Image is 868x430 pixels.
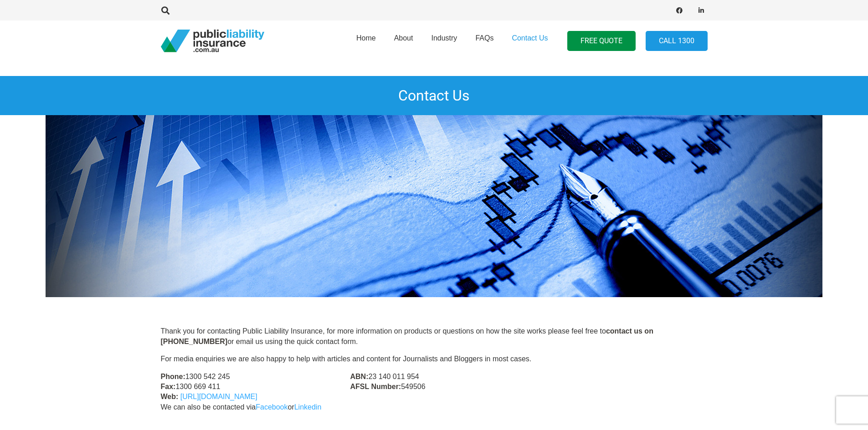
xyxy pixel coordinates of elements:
a: Call 1300 [646,31,708,51]
span: Home [356,34,376,42]
a: FAQs [466,18,503,64]
a: FREE QUOTE [567,31,636,51]
a: pli_logotransparent [161,30,264,52]
span: Contact Us [512,34,548,42]
p: For media enquiries we are also happy to help with articles and content for Journalists and Blogg... [161,354,708,364]
strong: Fax: [161,383,176,390]
span: About [394,34,413,42]
a: LinkedIn [695,4,708,17]
a: About [385,18,422,64]
span: FAQs [475,34,493,42]
a: [URL][DOMAIN_NAME] [180,393,257,400]
a: Search [157,6,175,15]
strong: AFSL Number: [350,383,401,390]
strong: Web: [161,393,179,400]
img: Premium Funding Insurance [46,115,822,297]
a: Linkedin [294,403,322,411]
span: Industry [431,34,457,42]
a: Industry [422,18,466,64]
a: Facebook [673,4,686,17]
strong: ABN: [350,373,368,380]
p: Thank you for contacting Public Liability Insurance, for more information on products or question... [161,326,708,347]
strong: Phone: [161,373,185,380]
p: 1300 542 245 1300 669 411 [161,372,329,402]
a: Facebook [256,403,288,411]
p: We can also be contacted via or [161,402,708,412]
a: Contact Us [503,18,557,64]
p: 23 140 011 954 549506 [350,372,518,392]
strong: contact us on [PHONE_NUMBER] [161,327,653,345]
a: Home [347,18,385,64]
